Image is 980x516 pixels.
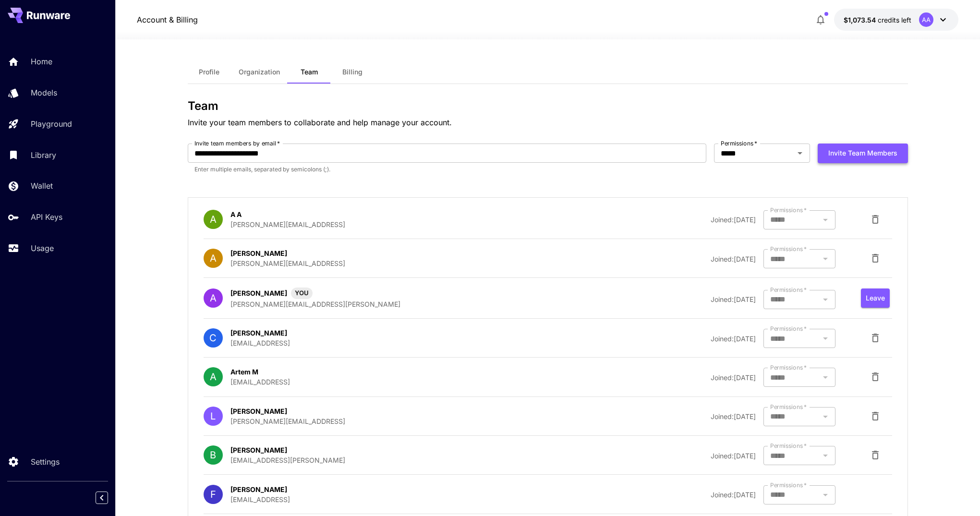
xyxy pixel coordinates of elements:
[818,144,908,163] button: Invite team members
[230,484,287,494] p: [PERSON_NAME]
[103,489,115,506] div: Collapse sidebar
[204,485,223,504] div: F
[230,248,287,258] p: [PERSON_NAME]
[711,255,756,263] span: Joined: [DATE]
[230,445,287,455] p: [PERSON_NAME]
[204,328,223,348] div: C
[230,219,345,229] p: [PERSON_NAME][EMAIL_ADDRESS]
[230,455,345,465] p: [EMAIL_ADDRESS][PERSON_NAME]
[711,412,756,420] span: Joined: [DATE]
[844,16,878,24] span: $1,073.54
[230,377,290,387] p: [EMAIL_ADDRESS]
[230,209,242,219] p: A A
[770,403,807,411] label: Permissions
[230,258,345,268] p: [PERSON_NAME][EMAIL_ADDRESS]
[31,118,72,130] p: Playground
[793,146,807,160] button: Open
[194,165,700,174] p: Enter multiple emails, separated by semicolons (;).
[230,416,345,426] p: [PERSON_NAME][EMAIL_ADDRESS]
[834,9,958,31] button: $1,073.54154AA
[204,407,223,426] div: L
[711,335,756,343] span: Joined: [DATE]
[711,491,756,499] span: Joined: [DATE]
[301,68,318,76] span: Team
[861,288,890,308] button: Leave
[199,68,219,76] span: Profile
[230,299,400,309] p: [PERSON_NAME][EMAIL_ADDRESS][PERSON_NAME]
[770,363,807,372] label: Permissions
[96,492,108,504] button: Collapse sidebar
[844,15,911,25] div: $1,073.54154
[342,68,363,76] span: Billing
[188,117,908,128] p: Invite your team members to collaborate and help manage your account.
[204,367,223,386] div: A
[878,16,911,24] span: credits left
[194,139,280,147] label: Invite team members by email
[770,481,807,489] label: Permissions
[711,295,756,303] span: Joined: [DATE]
[31,149,56,161] p: Library
[770,245,807,253] label: Permissions
[711,216,756,224] span: Joined: [DATE]
[230,328,287,338] p: [PERSON_NAME]
[31,87,57,98] p: Models
[31,242,54,254] p: Usage
[204,445,223,465] div: B
[721,139,757,147] label: Permissions
[137,14,198,25] a: Account & Billing
[770,324,807,333] label: Permissions
[188,99,908,113] h3: Team
[230,288,287,298] p: [PERSON_NAME]
[31,180,53,192] p: Wallet
[770,206,807,214] label: Permissions
[31,456,60,468] p: Settings
[204,210,223,229] div: A
[137,14,198,25] nav: breadcrumb
[31,211,62,223] p: API Keys
[770,442,807,450] label: Permissions
[204,288,223,308] div: A
[230,338,290,348] p: [EMAIL_ADDRESS]
[770,286,807,294] label: Permissions
[230,367,258,377] p: Artem M
[711,452,756,460] span: Joined: [DATE]
[230,406,287,416] p: [PERSON_NAME]
[919,12,933,27] div: AA
[711,373,756,382] span: Joined: [DATE]
[230,494,290,504] p: [EMAIL_ADDRESS]
[31,56,52,67] p: Home
[239,68,280,76] span: Organization
[204,249,223,268] div: A
[291,288,313,298] span: YOU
